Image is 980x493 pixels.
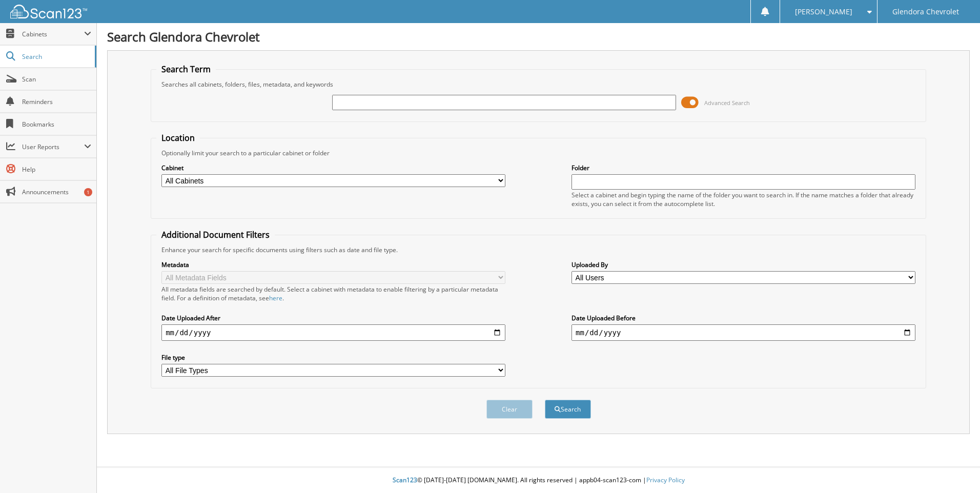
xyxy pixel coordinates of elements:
span: Search [22,52,90,61]
label: Folder [571,163,915,172]
legend: Search Term [156,64,216,75]
label: File type [161,353,505,362]
label: Date Uploaded Before [571,314,915,322]
span: Reminders [22,97,91,106]
span: Help [22,165,91,174]
span: [PERSON_NAME] [795,9,852,15]
span: Advanced Search [704,99,750,107]
span: Scan123 [393,476,417,484]
h1: Search Glendora Chevrolet [107,28,970,45]
span: Cabinets [22,30,84,38]
label: Cabinet [161,163,505,172]
a: Privacy Policy [646,476,685,484]
div: Searches all cabinets, folders, files, metadata, and keywords [156,80,921,89]
img: scan123-logo-white.svg [10,5,87,18]
legend: Location [156,132,200,143]
span: Bookmarks [22,120,91,129]
span: Announcements [22,188,91,196]
div: 1 [84,188,92,196]
div: © [DATE]-[DATE] [DOMAIN_NAME]. All rights reserved | appb04-scan123-com | [97,468,980,493]
label: Metadata [161,260,505,269]
button: Clear [486,400,533,419]
span: Scan [22,75,91,84]
label: Uploaded By [571,260,915,269]
button: Search [545,400,591,419]
legend: Additional Document Filters [156,229,275,240]
input: end [571,324,915,341]
a: here [269,294,282,302]
label: Date Uploaded After [161,314,505,322]
div: All metadata fields are searched by default. Select a cabinet with metadata to enable filtering b... [161,285,505,302]
div: Optionally limit your search to a particular cabinet or folder [156,149,921,157]
span: User Reports [22,142,84,151]
div: Enhance your search for specific documents using filters such as date and file type. [156,245,921,254]
input: start [161,324,505,341]
span: Glendora Chevrolet [892,9,959,15]
div: Select a cabinet and begin typing the name of the folder you want to search in. If the name match... [571,191,915,208]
